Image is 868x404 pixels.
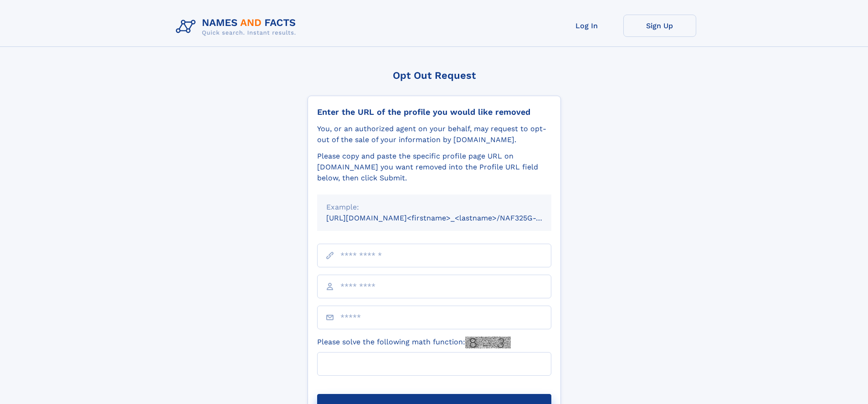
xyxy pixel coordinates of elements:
[326,214,569,222] small: [URL][DOMAIN_NAME]<firstname>_<lastname>/NAF325G-xxxxxxxx
[326,202,542,213] div: Example:
[317,107,551,117] div: Enter the URL of the profile you would like removed
[623,15,696,37] a: Sign Up
[317,337,511,348] label: Please solve the following math function:
[317,151,551,184] div: Please copy and paste the specific profile page URL on [DOMAIN_NAME] you want removed into the Pr...
[308,70,561,81] div: Opt Out Request
[550,15,623,37] a: Log In
[317,123,551,145] div: You, or an authorized agent on your behalf, may request to opt-out of the sale of your informatio...
[172,15,303,39] img: Logo Names and Facts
